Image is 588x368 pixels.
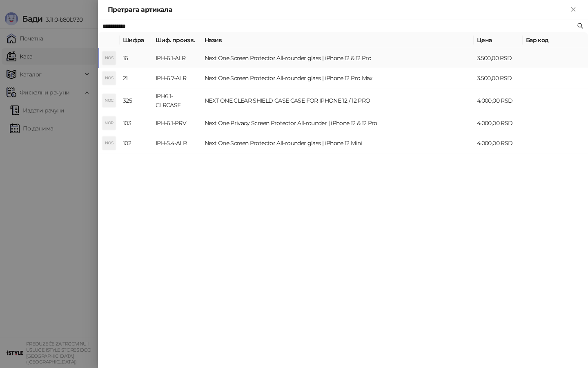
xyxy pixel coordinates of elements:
[201,68,474,88] td: Next One Screen Protector All-rounder glass | iPhone 12 Pro Max
[102,52,116,65] div: NOS
[474,88,523,113] td: 4.000,00 RSD
[102,137,116,150] div: NOS
[152,32,201,48] th: Шиф. произв.
[201,48,474,68] td: Next One Screen Protector All-rounder glass | iPhone 12 & 12 Pro
[523,32,588,48] th: Бар код
[152,88,201,113] td: IPH6.1-CLRCASE
[201,133,474,153] td: Next One Screen Protector All-rounder glass | iPhone 12 Mini
[102,94,116,107] div: NOC
[120,88,152,113] td: 325
[474,48,523,68] td: 3.500,00 RSD
[152,113,201,133] td: IPH-6.1-PRV
[108,5,568,15] div: Претрага артикала
[102,117,116,130] div: NOP
[120,32,152,48] th: Шифра
[474,133,523,153] td: 4.000,00 RSD
[102,72,116,85] div: NOS
[120,68,152,88] td: 21
[201,113,474,133] td: Next One Privacy Screen Protector All-rounder | iPhone 12 & 12 Pro
[152,68,201,88] td: IPH-6.7-ALR
[474,32,523,48] th: Цена
[568,5,578,15] button: Close
[120,113,152,133] td: 103
[201,32,474,48] th: Назив
[120,48,152,68] td: 16
[152,133,201,153] td: IPH-5.4-ALR
[152,48,201,68] td: IPH-6.1-ALR
[474,68,523,88] td: 3.500,00 RSD
[474,113,523,133] td: 4.000,00 RSD
[201,88,474,113] td: NEXT ONE CLEAR SHIELD CASE CASE FOR IPHONE 12 / 12 PRO
[120,133,152,153] td: 102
